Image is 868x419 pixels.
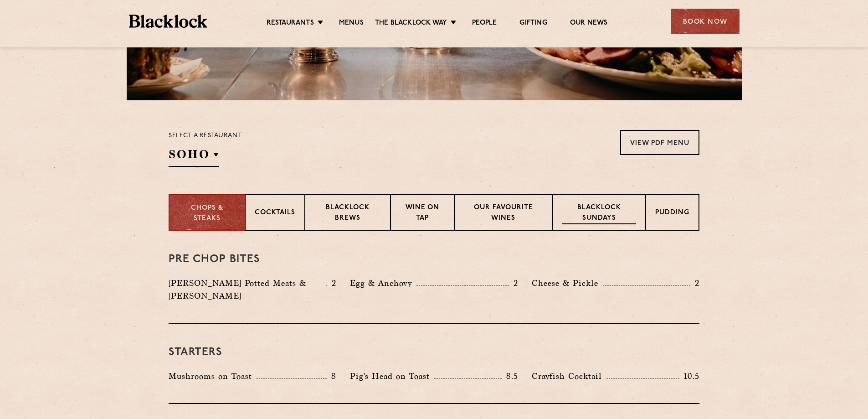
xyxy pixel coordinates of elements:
a: The Blacklock Way [375,19,447,29]
p: Select a restaurant [169,130,242,142]
p: Blacklock Sundays [562,203,636,224]
p: 2 [690,277,699,289]
p: 10.5 [679,370,699,382]
p: 2 [327,277,336,289]
p: Crayfish Cocktail [532,370,606,383]
p: Cheese & Pickle [532,277,603,290]
p: Our favourite wines [464,203,543,224]
img: BL_Textured_Logo-footer-cropped.svg [129,15,208,28]
a: Menus [339,19,364,29]
p: Blacklock Brews [314,203,381,224]
a: Our News [570,19,608,29]
h3: Pre Chop Bites [169,253,699,265]
p: Pig's Head on Toast [350,370,434,383]
div: Book Now [671,9,740,34]
p: 8 [327,370,336,382]
p: Wine on Tap [400,203,445,224]
p: [PERSON_NAME] Potted Meats & [PERSON_NAME] [169,277,326,302]
a: Restaurants [267,19,314,29]
p: 2 [509,277,518,289]
a: Gifting [519,19,547,29]
p: 8.5 [502,370,518,382]
a: View PDF Menu [620,130,699,155]
p: Egg & Anchovy [350,277,416,290]
p: Mushrooms on Toast [169,370,257,383]
h3: Starters [169,347,699,358]
p: Chops & Steaks [179,203,236,224]
p: Cocktails [255,208,295,219]
p: Pudding [655,208,689,219]
h2: SOHO [169,146,219,167]
a: People [472,19,497,29]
